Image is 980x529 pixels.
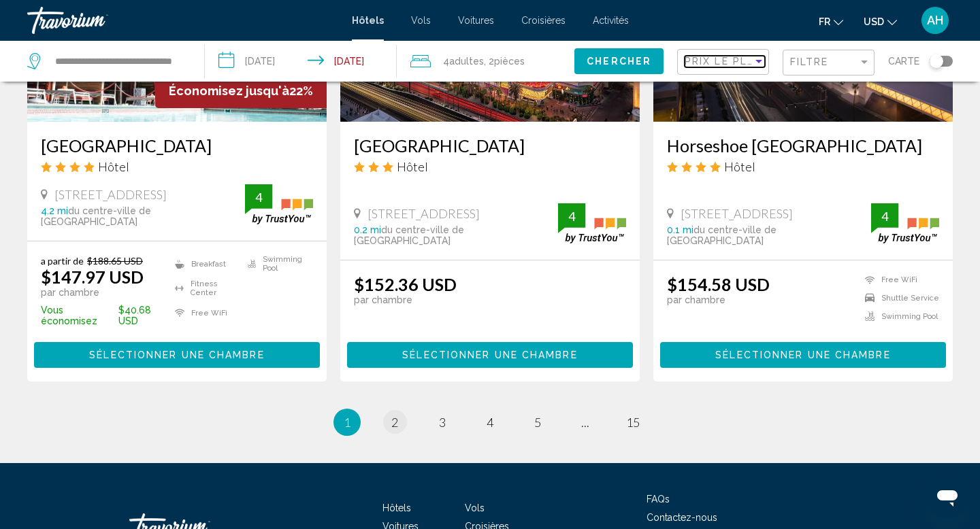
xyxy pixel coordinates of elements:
[352,15,384,26] a: Hôtels
[927,14,943,27] span: AH
[347,342,633,367] button: Sélectionner une chambre
[354,274,457,294] ins: $152.36 USD
[449,56,484,67] span: Adultes
[626,415,640,430] span: 15
[347,345,633,360] a: Sélectionner une chambre
[41,287,168,298] p: par chambre
[521,15,566,26] a: Croisières
[715,350,890,361] span: Sélectionner une chambre
[858,274,939,286] li: Free WiFi
[581,415,589,430] span: ...
[443,52,484,71] span: 4
[660,342,946,367] button: Sélectionner une chambre
[660,345,946,360] a: Sélectionner une chambre
[354,159,626,174] div: 3 star Hotel
[397,41,574,82] button: Travelers: 4 adults, 0 children
[458,15,494,26] a: Voitures
[241,255,313,273] li: Swimming Pool
[685,56,765,68] mat-select: Sort by
[41,267,144,287] ins: $147.97 USD
[667,224,693,235] span: 0.1 mi
[98,159,129,174] span: Hôtel
[354,224,464,246] span: du centre-ville de [GEOGRAPHIC_DATA]
[41,305,115,326] span: Vous économisez
[685,56,790,67] span: Prix le plus bas
[465,502,485,513] a: Vols
[205,41,396,82] button: Check-in date: Mar 29, 2026 Check-out date: Apr 2, 2026
[41,135,313,156] a: [GEOGRAPHIC_DATA]
[667,159,939,174] div: 4 star Hotel
[168,279,240,297] li: Fitness Center
[871,203,939,243] img: trustyou-badge.svg
[54,187,167,202] span: [STREET_ADDRESS]
[647,494,670,505] span: FAQs
[724,159,755,174] span: Hôtel
[382,502,411,513] a: Hôtels
[41,255,84,267] span: a partir de
[819,12,843,31] button: Change language
[587,56,651,67] span: Chercher
[667,294,770,305] p: par chambre
[858,292,939,304] li: Shuttle Service
[397,159,428,174] span: Hôtel
[367,206,480,221] span: [STREET_ADDRESS]
[41,205,151,227] span: du centre-ville de [GEOGRAPHIC_DATA]
[534,415,541,430] span: 5
[864,16,884,27] span: USD
[790,56,829,67] span: Filtre
[354,224,381,235] span: 0.2 mi
[667,135,939,156] a: Horseshoe [GEOGRAPHIC_DATA]
[487,415,493,430] span: 4
[858,311,939,322] li: Swimming Pool
[411,15,431,26] a: Vols
[27,7,338,34] a: Travorium
[168,304,240,322] li: Free WiFi
[919,55,953,67] button: Toggle map
[344,415,350,430] span: 1
[783,49,875,77] button: Filter
[34,345,320,360] a: Sélectionner une chambre
[593,15,629,26] a: Activités
[354,294,457,305] p: par chambre
[819,16,830,27] span: fr
[558,208,585,224] div: 4
[155,73,327,108] div: 22%
[888,52,919,71] span: Carte
[27,409,953,436] ul: Pagination
[558,203,626,243] img: trustyou-badge.svg
[402,350,577,361] span: Sélectionner une chambre
[926,475,969,518] iframe: Bouton de lancement de la fenêtre de messagerie
[647,512,717,523] a: Contactez-nous
[41,305,168,326] p: $40.68 USD
[871,208,898,224] div: 4
[917,6,953,35] button: User Menu
[87,255,143,267] del: $188.65 USD
[169,84,289,98] span: Économisez jusqu'à
[89,350,264,361] span: Sélectionner une chambre
[245,184,313,224] img: trustyou-badge.svg
[245,189,272,205] div: 4
[574,48,664,73] button: Chercher
[41,159,313,174] div: 4 star Hotel
[168,255,240,273] li: Breakfast
[667,274,770,294] ins: $154.58 USD
[41,205,68,216] span: 4.2 mi
[439,415,446,430] span: 3
[667,224,777,246] span: du centre-ville de [GEOGRAPHIC_DATA]
[484,52,525,71] span: , 2
[391,415,398,430] span: 2
[34,342,320,367] button: Sélectionner une chambre
[354,135,626,156] a: [GEOGRAPHIC_DATA]
[494,56,525,67] span: pièces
